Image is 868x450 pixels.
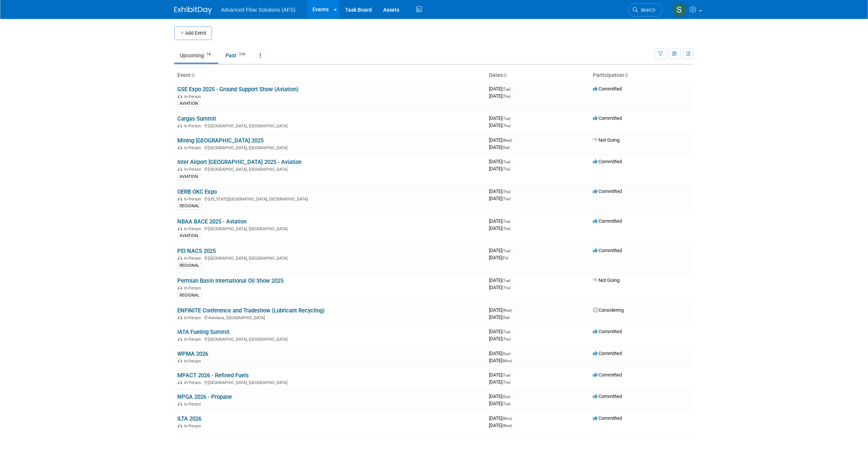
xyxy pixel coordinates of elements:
img: In-Person Event [178,402,182,406]
span: (Thu) [502,227,510,231]
span: In-Person [184,424,203,429]
span: In-Person [184,197,203,202]
span: Committed [593,372,622,378]
span: Not Going [593,277,620,283]
img: In-Person Event [178,359,182,363]
span: [DATE] [489,196,510,201]
span: [DATE] [489,307,514,313]
img: In-Person Event [178,256,182,260]
span: (Tue) [502,219,510,223]
span: (Thu) [502,167,510,171]
div: AVIATION [177,173,200,180]
div: AVIATION [177,233,200,239]
a: Upcoming14 [174,48,218,63]
span: (Wed) [502,424,512,428]
a: ILTA 2026 [177,415,201,422]
img: In-Person Event [178,94,182,98]
span: Search [638,7,655,13]
span: [DATE] [489,372,513,378]
span: In-Person [184,359,203,364]
span: [DATE] [489,255,508,260]
span: [DATE] [489,401,510,406]
span: [DATE] [489,393,513,399]
span: (Tue) [502,330,510,334]
a: WPMA 2026 [177,351,208,357]
button: Add Event [174,26,212,40]
span: [DATE] [489,188,513,194]
img: In-Person Event [178,167,182,171]
span: (Wed) [502,308,512,312]
a: GSE Expo 2025 - Ground Support Show (Aviation) [177,86,298,93]
span: - [512,188,513,194]
span: (Tue) [502,279,510,283]
span: [DATE] [489,115,513,121]
span: In-Person [184,380,203,385]
img: In-Person Event [178,380,182,384]
span: [DATE] [489,218,513,224]
span: - [513,137,514,143]
a: ENFINITE Conference and Tradeshow (Lubricant Recycling) [177,307,324,314]
span: Advanced Flow Solutions (AFS) [221,7,295,13]
span: - [512,248,513,253]
span: Committed [593,218,622,224]
a: Inter Airport [GEOGRAPHIC_DATA] 2025 - Aviation [177,159,302,165]
div: REGIONAL [177,292,202,299]
span: (Sun) [502,352,510,356]
a: Sort by Start Date [503,72,507,78]
span: [DATE] [489,137,514,143]
span: (Tue) [502,249,510,253]
a: Search [628,3,662,17]
span: - [512,218,513,224]
span: Committed [593,115,622,121]
a: Permian Basin International Oil Show 2025 [177,277,283,284]
a: Cargas Summit [177,115,216,122]
span: In-Person [184,227,203,231]
span: 114 [237,52,247,57]
span: [DATE] [489,422,512,428]
span: [DATE] [489,225,510,231]
span: Committed [593,159,622,164]
span: (Tue) [502,402,510,406]
div: [GEOGRAPHIC_DATA], [GEOGRAPHIC_DATA] [177,144,483,150]
div: [US_STATE][GEOGRAPHIC_DATA], [GEOGRAPHIC_DATA] [177,196,483,202]
span: In-Person [184,402,203,407]
span: [DATE] [489,86,513,92]
span: - [512,159,513,164]
span: Committed [593,86,622,92]
a: Mining [GEOGRAPHIC_DATA] 2025 [177,137,263,144]
span: (Thu) [502,190,510,194]
div: REGIONAL [177,262,202,269]
span: Committed [593,329,622,334]
span: (Thu) [502,337,510,341]
span: (Fri) [502,256,508,260]
div: [GEOGRAPHIC_DATA], [GEOGRAPHIC_DATA] [177,255,483,261]
span: In-Person [184,167,203,172]
div: [GEOGRAPHIC_DATA], [GEOGRAPHIC_DATA] [177,336,483,342]
span: - [512,115,513,121]
span: (Sat) [502,315,510,320]
span: (Thu) [502,380,510,384]
img: In-Person Event [178,337,182,341]
span: - [512,86,513,92]
span: [DATE] [489,415,514,421]
span: (Sat) [502,145,510,150]
div: REGIONAL [177,203,202,210]
span: (Thu) [502,286,510,290]
span: - [512,372,513,378]
a: OERB OKC Expo [177,188,217,195]
div: [GEOGRAPHIC_DATA], [GEOGRAPHIC_DATA] [177,166,483,172]
div: AVIATION [177,100,200,107]
span: [DATE] [489,358,512,363]
span: In-Person [184,94,203,99]
span: (Tue) [502,87,510,91]
span: [DATE] [489,144,510,150]
span: (Thu) [502,94,510,98]
span: - [512,393,513,399]
div: Aventura, [GEOGRAPHIC_DATA] [177,314,483,320]
span: (Tue) [502,116,510,121]
span: Committed [593,415,622,421]
span: [DATE] [489,329,513,334]
span: (Thu) [502,124,510,128]
span: [DATE] [489,314,510,320]
a: IATA Fueling Summit [177,329,230,335]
